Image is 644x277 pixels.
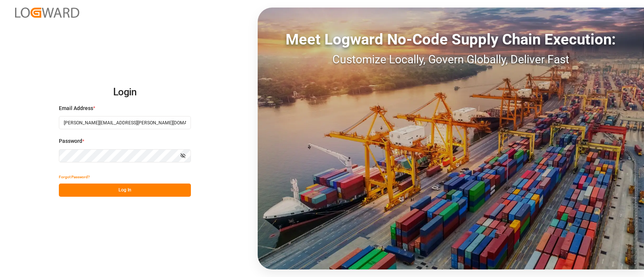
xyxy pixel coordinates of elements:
[258,28,644,51] div: Meet Logward No-Code Supply Chain Execution:
[59,104,93,112] span: Email Address
[59,184,191,197] button: Log In
[59,170,90,184] button: Forgot Password?
[15,8,79,18] img: Logward_new_orange.png
[59,80,191,104] h2: Login
[59,116,191,129] input: Enter your email
[258,51,644,68] div: Customize Locally, Govern Globally, Deliver Fast
[59,137,82,145] span: Password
